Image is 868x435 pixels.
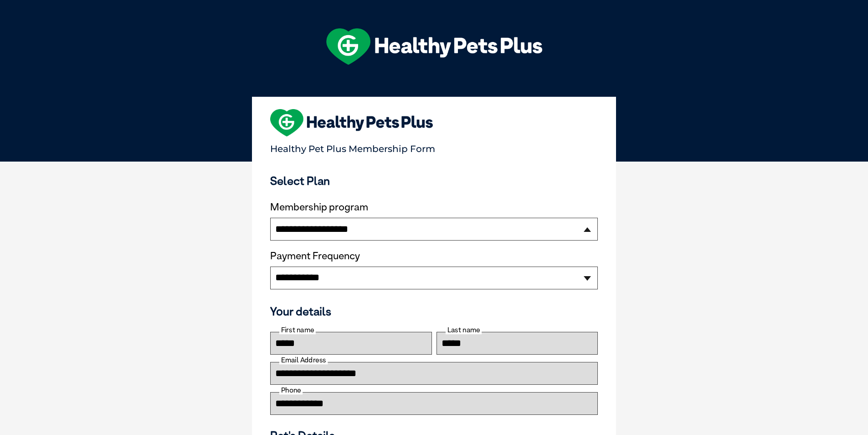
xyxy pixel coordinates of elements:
label: Membership program [270,201,598,213]
label: Last name [446,326,482,334]
p: Healthy Pet Plus Membership Form [270,139,598,154]
label: Phone [279,386,303,394]
h3: Your details [270,304,598,318]
h3: Select Plan [270,174,598,188]
img: hpp-logo-landscape-green-white.png [326,28,542,65]
label: Payment Frequency [270,250,360,262]
label: Email Address [279,356,328,364]
img: heart-shape-hpp-logo-large.png [270,109,433,136]
label: First name [279,326,316,334]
